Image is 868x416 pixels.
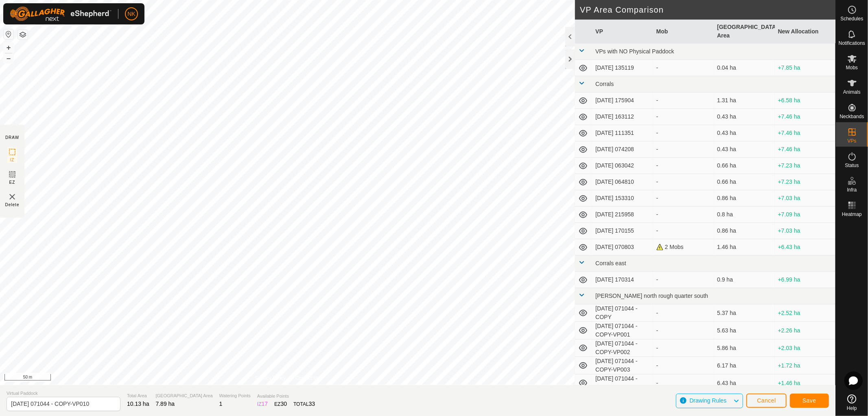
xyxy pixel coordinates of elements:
[775,207,835,223] td: +7.09 ha
[592,141,653,158] td: [DATE] 074208
[714,109,774,125] td: 0.43 ha
[656,210,711,219] div: -
[775,20,835,44] th: New Allocation
[592,304,653,322] td: [DATE] 071044 - COPY
[595,293,708,299] span: [PERSON_NAME] north rough quarter south
[775,174,835,190] td: +7.23 ha
[592,20,653,44] th: VP
[775,322,835,339] td: +2.26 ha
[656,178,711,186] div: -
[656,64,711,72] div: -
[293,400,315,408] div: TOTAL
[262,401,268,407] span: 17
[656,326,711,335] div: -
[127,401,149,407] span: 10.13 ha
[127,10,135,18] span: NK
[219,401,223,407] span: 1
[256,374,286,382] a: Privacy Policy
[656,379,711,387] div: -
[656,243,711,251] div: 2 Mobs
[757,397,776,404] span: Cancel
[9,179,15,185] span: EZ
[775,357,835,374] td: +1.72 ha
[656,161,711,170] div: -
[656,344,711,352] div: -
[592,223,653,239] td: [DATE] 170155
[840,16,863,21] span: Schedules
[592,125,653,141] td: [DATE] 111351
[580,5,835,15] h2: VP Area Comparison
[5,134,19,141] div: DRAW
[257,393,315,400] span: Available Points
[656,275,711,284] div: -
[775,272,835,288] td: +6.99 ha
[714,207,774,223] td: 0.8 ha
[592,60,653,76] td: [DATE] 135119
[10,157,15,163] span: IZ
[656,145,711,154] div: -
[775,239,835,255] td: +6.43 ha
[656,112,711,121] div: -
[775,109,835,125] td: +7.46 ha
[775,374,835,392] td: +1.46 ha
[219,392,251,399] span: Watering Points
[7,192,17,202] img: VP
[592,374,653,392] td: [DATE] 071044 - COPY-VP004
[714,223,774,239] td: 0.86 ha
[592,239,653,255] td: [DATE] 070803
[592,357,653,374] td: [DATE] 071044 - COPY-VP003
[689,397,726,404] span: Drawing Rules
[840,114,864,119] span: Neckbands
[746,394,787,408] button: Cancel
[714,357,774,374] td: 6.17 ha
[714,239,774,255] td: 1.46 ha
[592,92,653,109] td: [DATE] 175904
[653,20,714,44] th: Mob
[775,141,835,158] td: +7.46 ha
[4,53,13,63] button: –
[127,392,149,399] span: Total Area
[595,260,626,266] span: Corrals east
[592,207,653,223] td: [DATE] 215958
[656,96,711,105] div: -
[714,158,774,174] td: 0.66 ha
[775,339,835,357] td: +2.03 ha
[714,374,774,392] td: 6.43 ha
[592,174,653,190] td: [DATE] 064810
[656,194,711,202] div: -
[309,401,315,407] span: 33
[295,374,319,382] a: Contact Us
[714,141,774,158] td: 0.43 ha
[714,92,774,109] td: 1.31 ha
[846,65,858,70] span: Mobs
[775,223,835,239] td: +7.03 ha
[592,272,653,288] td: [DATE] 170314
[592,158,653,174] td: [DATE] 063042
[592,322,653,339] td: [DATE] 071044 - COPY-VP001
[802,397,816,404] span: Save
[281,401,287,407] span: 30
[257,400,268,408] div: IZ
[656,361,711,370] div: -
[7,390,120,397] span: Virtual Paddock
[156,401,175,407] span: 7.89 ha
[595,81,614,87] span: Corrals
[847,187,857,192] span: Infra
[790,394,829,408] button: Save
[656,309,711,317] div: -
[775,304,835,322] td: +2.52 ha
[656,129,711,137] div: -
[775,125,835,141] td: +7.46 ha
[714,20,774,44] th: [GEOGRAPHIC_DATA] Area
[714,272,774,288] td: 0.9 ha
[592,339,653,357] td: [DATE] 071044 - COPY-VP002
[656,227,711,235] div: -
[18,30,28,40] button: Map Layers
[714,339,774,357] td: 5.86 ha
[843,90,861,95] span: Animals
[775,190,835,207] td: +7.03 ha
[836,391,868,414] a: Help
[845,163,859,168] span: Status
[4,43,13,53] button: +
[592,190,653,207] td: [DATE] 153310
